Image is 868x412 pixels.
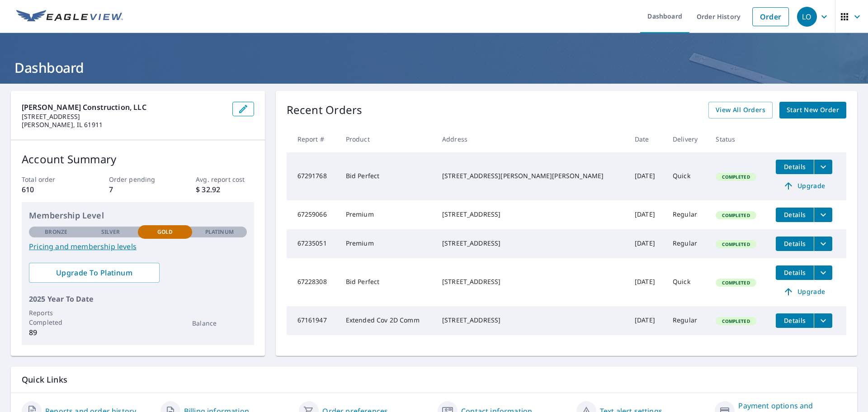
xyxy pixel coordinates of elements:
span: Details [781,239,808,248]
td: Premium [339,229,435,258]
a: View All Orders [708,102,773,118]
td: Regular [665,306,708,335]
div: [STREET_ADDRESS][PERSON_NAME][PERSON_NAME] [442,171,620,180]
th: Status [708,126,769,152]
a: Upgrade [776,284,832,299]
a: Upgrade [776,179,832,193]
span: Upgrade [781,286,827,297]
td: [DATE] [627,200,665,229]
th: Delivery [665,126,708,152]
td: Bid Perfect [339,152,435,200]
th: Product [339,126,435,152]
th: Date [627,126,665,152]
button: filesDropdownBtn-67291768 [814,160,832,174]
td: Regular [665,200,708,229]
span: Upgrade To Platinum [36,268,152,278]
button: filesDropdownBtn-67259066 [814,208,832,222]
td: Quick [665,258,708,306]
span: Details [781,316,808,325]
td: Bid Perfect [339,258,435,306]
button: filesDropdownBtn-67161947 [814,313,832,328]
p: 610 [22,184,80,195]
p: Membership Level [29,209,247,222]
p: Quick Links [22,374,846,385]
img: EV Logo [16,10,123,24]
span: Completed [717,174,755,180]
td: 67161947 [287,306,339,335]
span: Completed [717,318,755,324]
td: Quick [665,152,708,200]
td: Extended Cov 2D Comm [339,306,435,335]
button: detailsBtn-67291768 [776,160,814,174]
span: Upgrade [781,180,827,191]
button: detailsBtn-67161947 [776,313,814,328]
div: [STREET_ADDRESS] [442,277,620,286]
td: Regular [665,229,708,258]
p: Account Summary [22,151,254,167]
div: [STREET_ADDRESS] [442,239,620,248]
a: Pricing and membership levels [29,241,247,252]
span: Completed [717,279,755,286]
td: 67228308 [287,258,339,306]
span: Details [781,162,808,171]
p: Bronze [45,228,67,236]
p: 2025 Year To Date [29,294,247,304]
td: [DATE] [627,306,665,335]
p: Silver [101,228,120,236]
p: $ 32.92 [196,184,254,195]
td: 67291768 [287,152,339,200]
td: Premium [339,200,435,229]
span: Completed [717,241,755,247]
span: Completed [717,212,755,218]
span: Start New Order [787,104,839,116]
div: [STREET_ADDRESS] [442,210,620,219]
span: Details [781,268,808,277]
a: Upgrade To Platinum [29,263,160,283]
button: filesDropdownBtn-67228308 [814,265,832,280]
button: detailsBtn-67228308 [776,265,814,280]
td: [DATE] [627,152,665,200]
p: 7 [109,184,167,195]
div: [STREET_ADDRESS] [442,316,620,325]
p: Avg. report cost [196,175,254,184]
th: Report # [287,126,339,152]
td: [DATE] [627,229,665,258]
th: Address [435,126,627,152]
span: View All Orders [716,104,765,116]
h1: Dashboard [11,58,857,77]
td: 67235051 [287,229,339,258]
div: LO [797,7,817,27]
p: 89 [29,327,83,338]
p: [STREET_ADDRESS] [22,113,225,121]
p: Order pending [109,175,167,184]
a: Order [752,7,789,26]
button: detailsBtn-67259066 [776,208,814,222]
a: Start New Order [779,102,846,118]
p: [PERSON_NAME], IL 61911 [22,121,225,129]
p: Balance [192,318,246,328]
p: [PERSON_NAME] Construction, LLC [22,102,225,113]
button: detailsBtn-67235051 [776,237,814,251]
td: 67259066 [287,200,339,229]
button: filesDropdownBtn-67235051 [814,237,832,251]
p: Total order [22,175,80,184]
p: Gold [157,228,173,236]
p: Reports Completed [29,308,83,327]
p: Platinum [205,228,234,236]
td: [DATE] [627,258,665,306]
span: Details [781,210,808,219]
p: Recent Orders [287,102,363,118]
